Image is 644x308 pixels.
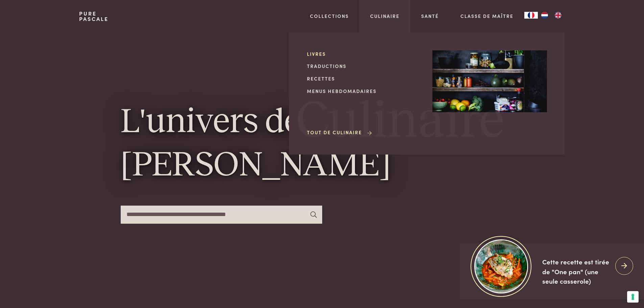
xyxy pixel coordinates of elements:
[474,239,528,293] img: https://admin.purepascale.com/wp-content/uploads/2025/08/home_recept_link.jpg
[307,129,373,136] a: Tout de Culinaire
[627,291,639,303] button: Vos préférences en matière de consentement pour les technologies de suivi
[421,13,439,20] a: Santé
[121,101,524,188] h1: L'univers de [PERSON_NAME]
[551,12,565,19] a: EN
[524,12,538,19] a: FR
[310,13,349,20] a: Collections
[460,243,644,300] a: https://admin.purepascale.com/wp-content/uploads/2025/08/home_recept_link.jpg Cette recette est t...
[524,12,538,19] div: Language
[307,50,422,57] a: Livres
[296,96,504,147] span: Culinaire
[538,12,551,19] a: NL
[524,12,565,19] aside: Language selected: Français
[79,11,109,22] a: PurePascale
[460,13,514,20] a: Classe de maître
[542,257,610,286] div: Cette recette est tirée de "One pan" (une seule casserole)
[432,50,547,113] img: Culinaire
[538,12,565,19] ul: Language list
[370,13,400,20] a: Culinaire
[307,88,422,95] a: Menus hebdomadaires
[307,75,422,82] a: Recettes
[307,63,422,70] a: Traductions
